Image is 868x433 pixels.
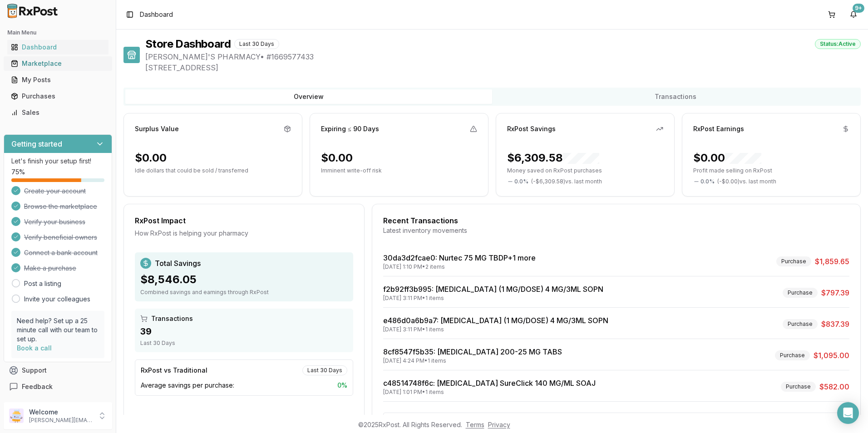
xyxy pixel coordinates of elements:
[383,295,603,302] div: [DATE] 3:11 PM • 1 items
[24,202,97,211] span: Browse the marketplace
[821,287,849,298] span: $797.39
[693,124,744,133] div: RxPost Earnings
[145,37,231,51] h1: Store Dashboard
[11,157,104,166] p: Let's finish your setup first!
[24,279,61,288] a: Post a listing
[145,51,861,62] span: [PERSON_NAME]'S PHARMACY • # 1669577433
[321,124,379,133] div: Expiring ≤ 90 Days
[7,104,108,121] a: Sales
[4,105,112,120] button: Sales
[11,59,105,68] div: Marketplace
[321,151,353,165] div: $0.00
[24,217,85,226] span: Verify your business
[234,39,279,49] div: Last 30 Days
[466,421,484,428] a: Terms
[837,402,859,424] div: Open Intercom Messenger
[383,389,596,396] div: [DATE] 1:01 PM • 1 items
[24,248,98,257] span: Connect a bank account
[7,55,108,72] a: Marketplace
[11,92,105,101] div: Purchases
[4,379,112,395] button: Feedback
[693,167,849,174] p: Profit made selling on RxPost
[846,7,861,22] button: 9+
[7,88,108,104] a: Purchases
[814,350,849,361] span: $1,095.00
[492,89,859,104] button: Transactions
[7,72,108,88] a: My Posts
[302,365,347,375] div: Last 30 Days
[7,39,108,55] a: Dashboard
[383,357,562,364] div: [DATE] 4:24 PM • 1 items
[783,319,818,329] div: Purchase
[783,288,818,298] div: Purchase
[383,413,849,427] button: View All Transactions
[24,264,76,273] span: Make a purchase
[17,344,52,352] a: Book a call
[383,263,536,271] div: [DATE] 1:10 PM • 2 items
[819,381,849,392] span: $582.00
[383,253,536,262] a: 30da3d2fcae0: Nurtec 75 MG TBDP+1 more
[125,89,492,104] button: Overview
[155,258,201,269] span: Total Savings
[140,272,348,287] div: $8,546.05
[24,187,86,196] span: Create your account
[815,256,849,267] span: $1,859.65
[151,314,193,323] span: Transactions
[140,10,173,19] nav: breadcrumb
[383,226,849,235] div: Latest inventory movements
[4,56,112,71] button: Marketplace
[383,326,608,333] div: [DATE] 3:11 PM • 1 items
[383,316,608,325] a: e486d0a6b9a7: [MEDICAL_DATA] (1 MG/DOSE) 4 MG/3ML SOPN
[4,89,112,103] button: Purchases
[145,62,861,73] span: [STREET_ADDRESS]
[141,381,234,390] span: Average savings per purchase:
[815,39,861,49] div: Status: Active
[507,151,599,165] div: $6,309.58
[135,124,179,133] div: Surplus Value
[383,215,849,226] div: Recent Transactions
[11,138,62,149] h3: Getting started
[140,340,348,347] div: Last 30 Days
[9,408,24,423] img: User avatar
[693,151,761,165] div: $0.00
[140,10,173,19] span: Dashboard
[140,289,348,296] div: Combined savings and earnings through RxPost
[24,295,90,304] a: Invite your colleagues
[11,108,105,117] div: Sales
[383,285,603,294] a: f2b92ff3b995: [MEDICAL_DATA] (1 MG/DOSE) 4 MG/3ML SOPN
[135,167,291,174] p: Idle dollars that could be sold / transferred
[135,151,167,165] div: $0.00
[140,325,348,338] div: 39
[4,362,112,379] button: Support
[29,417,92,424] p: [PERSON_NAME][EMAIL_ADDRESS][DOMAIN_NAME]
[135,229,353,238] div: How RxPost is helping your pharmacy
[22,382,53,391] span: Feedback
[4,4,62,18] img: RxPost Logo
[135,215,353,226] div: RxPost Impact
[853,4,864,13] div: 9+
[488,421,510,428] a: Privacy
[717,178,776,185] span: ( - $0.00 ) vs. last month
[11,75,105,84] div: My Posts
[383,379,596,388] a: c48514748f6c: [MEDICAL_DATA] SureClick 140 MG/ML SOAJ
[507,124,556,133] div: RxPost Savings
[776,256,811,266] div: Purchase
[775,350,810,360] div: Purchase
[29,408,92,417] p: Welcome
[17,316,99,344] p: Need help? Set up a 25 minute call with our team to set up.
[507,167,663,174] p: Money saved on RxPost purchases
[514,178,528,185] span: 0.0 %
[700,178,715,185] span: 0.0 %
[11,167,25,177] span: 75 %
[531,178,602,185] span: ( - $6,309.58 ) vs. last month
[321,167,477,174] p: Imminent write-off risk
[24,233,97,242] span: Verify beneficial owners
[11,43,105,52] div: Dashboard
[4,40,112,54] button: Dashboard
[781,382,816,392] div: Purchase
[821,319,849,330] span: $837.39
[141,366,207,375] div: RxPost vs Traditional
[383,347,562,356] a: 8cf8547f5b35: [MEDICAL_DATA] 200-25 MG TABS
[4,73,112,87] button: My Posts
[7,29,108,36] h2: Main Menu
